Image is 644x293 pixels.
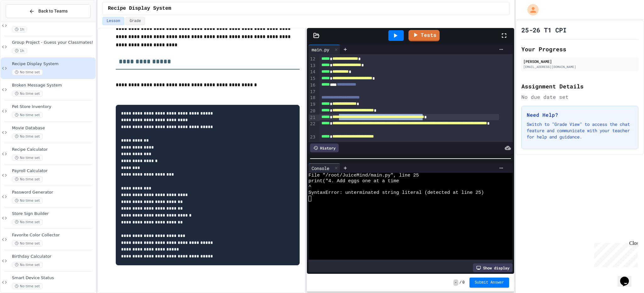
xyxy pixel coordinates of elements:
span: No time set [12,262,43,268]
span: Submit Answer [475,280,504,285]
button: Lesson [103,17,124,25]
span: Smart Device Status [12,275,94,281]
span: File "/root/JuiceMind/main.py", line 25 [308,173,419,178]
iframe: chat widget [592,240,638,267]
h1: 25-26 T1 CPI [521,25,567,34]
div: 16 [308,82,316,89]
div: 23 [308,134,316,141]
div: Console [308,165,332,172]
div: Show display [473,263,513,272]
span: No time set [12,240,43,246]
span: SyntaxError: unterminated string literal (detected at line 25) [308,190,484,196]
span: No time set [12,91,43,97]
span: Recipe Display System [12,61,94,67]
span: Store Sign Builder [12,211,94,217]
span: Group Project - Guess your Classmates! [12,40,94,45]
span: ^ [308,184,311,190]
h2: Your Progress [521,45,638,54]
a: Tests [408,30,440,41]
span: - [453,279,458,286]
p: Switch to "Grade View" to access the chat feature and communicate with your teacher for help and ... [527,121,633,140]
span: No time set [12,283,43,289]
div: main.py [308,46,332,53]
span: Password Generator [12,190,94,195]
h3: Need Help? [527,111,633,119]
div: 18 [308,95,316,101]
span: Recipe Calculator [12,147,94,152]
div: Chat with us now!Close [3,3,43,40]
div: 17 [308,89,316,95]
span: No time set [12,176,43,182]
span: No time set [12,69,43,75]
div: 13 [308,63,316,69]
div: main.py [308,45,340,54]
span: Payroll Calculator [12,168,94,174]
div: 19 [308,101,316,108]
div: [EMAIL_ADDRESS][DOMAIN_NAME] [523,65,636,69]
span: Broken Message System [12,83,94,88]
div: Console [308,163,340,173]
button: Grade [125,17,145,25]
div: History [310,144,339,152]
span: 1h [12,48,27,54]
span: Favorite Color Collector [12,233,94,238]
span: No time set [12,133,43,139]
span: No time set [12,219,43,225]
span: 0 [462,280,464,285]
div: 21 [308,115,316,121]
span: Back to Teams [38,8,68,14]
span: 1h [12,26,27,32]
iframe: chat widget [618,268,638,287]
span: No time set [12,198,43,204]
div: 12 [308,56,316,63]
span: print("4. Add eggs one at a time [308,178,399,184]
span: Birthday Calculator [12,254,94,259]
span: / [459,280,462,285]
div: 15 [308,76,316,82]
h2: Assignment Details [521,82,638,91]
span: No time set [12,155,43,161]
div: 20 [308,108,316,115]
span: Movie Database [12,126,94,131]
div: 14 [308,69,316,76]
div: My Account [521,3,540,17]
span: No time set [12,112,43,118]
div: [PERSON_NAME] [523,59,636,64]
div: No due date set [521,93,638,101]
button: Submit Answer [469,278,509,288]
button: Back to Teams [6,4,91,18]
span: Recipe Display System [108,5,171,12]
span: Pet Store Inventory [12,104,94,110]
div: 22 [308,121,316,134]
